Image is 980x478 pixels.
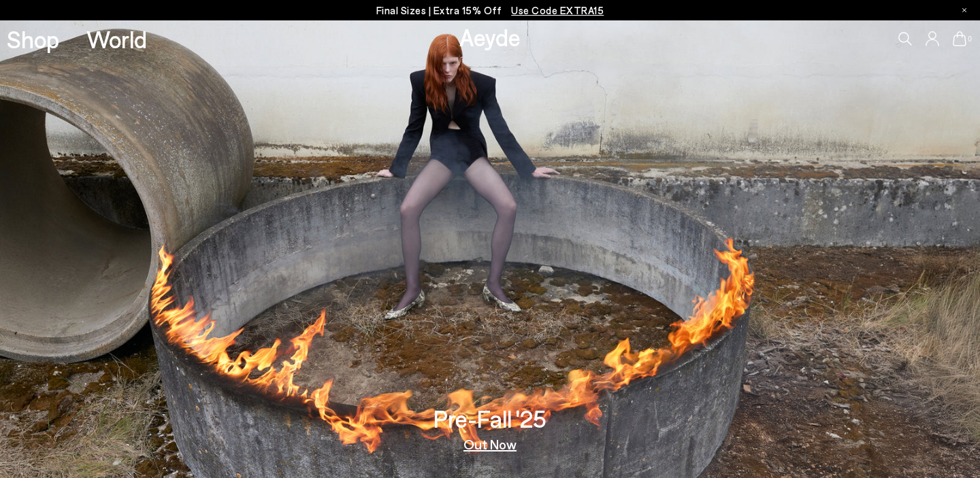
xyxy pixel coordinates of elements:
a: Out Now [463,437,517,451]
span: Navigate to /collections/ss25-final-sizes [511,4,604,16]
h3: Pre-Fall '25 [434,407,546,430]
p: Final Sizes | Extra 15% Off [376,2,604,19]
span: 0 [966,35,973,43]
a: World [86,27,147,51]
a: Shop [7,27,59,51]
a: Aeyde [459,22,521,51]
a: 0 [953,31,966,46]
